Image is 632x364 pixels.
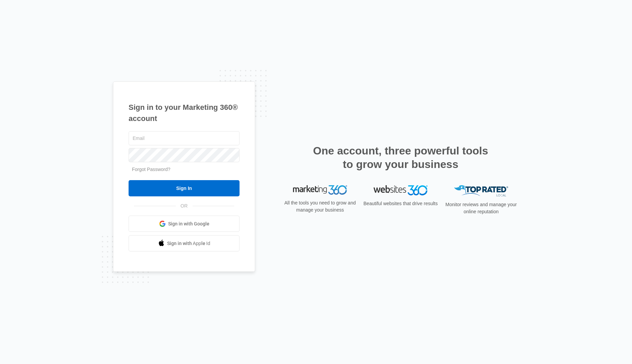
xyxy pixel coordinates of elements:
img: Top Rated Local [454,185,508,196]
img: Marketing 360 [293,185,347,195]
p: Monitor reviews and manage your online reputation [443,201,519,215]
a: Forgot Password? [132,167,171,172]
p: All the tools you need to grow and manage your business [282,199,358,214]
span: Sign in with Apple Id [167,240,210,247]
span: Sign in with Google [168,220,209,227]
span: OR [176,202,193,210]
input: Sign In [129,180,240,196]
h1: Sign in to your Marketing 360® account [129,102,240,124]
input: Email [129,131,240,145]
a: Sign in with Apple Id [129,235,240,251]
a: Sign in with Google [129,216,240,232]
img: Websites 360 [374,185,428,195]
h2: One account, three powerful tools to grow your business [311,144,490,171]
p: Beautiful websites that drive results [363,200,438,207]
